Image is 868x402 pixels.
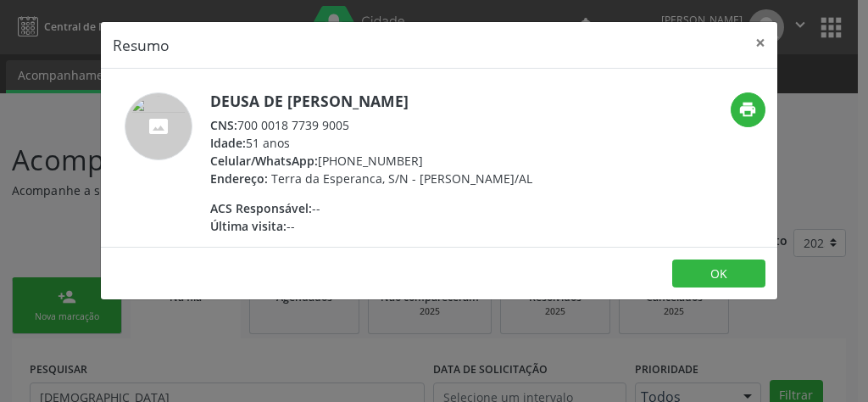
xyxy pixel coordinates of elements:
button: print [731,92,765,127]
div: 51 anos [210,134,532,152]
img: accompaniment [125,92,192,160]
span: Idade: [210,135,246,151]
span: CNS: [210,117,237,133]
div: -- [210,217,532,235]
div: -- [210,199,532,217]
button: OK [672,260,765,288]
span: Última visita: [210,218,287,234]
div: 700 0018 7739 9005 [210,116,532,134]
h5: Resumo [113,34,170,56]
h5: Deusa de [PERSON_NAME] [210,92,532,110]
span: ACS Responsável: [210,200,312,216]
span: Terra da Esperanca, S/N - [PERSON_NAME]/AL [271,170,532,187]
button: Close [743,22,777,64]
span: Celular/WhatsApp: [210,153,318,169]
div: [PHONE_NUMBER] [210,152,532,170]
span: Endereço: [210,170,268,187]
i: print [738,100,757,119]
